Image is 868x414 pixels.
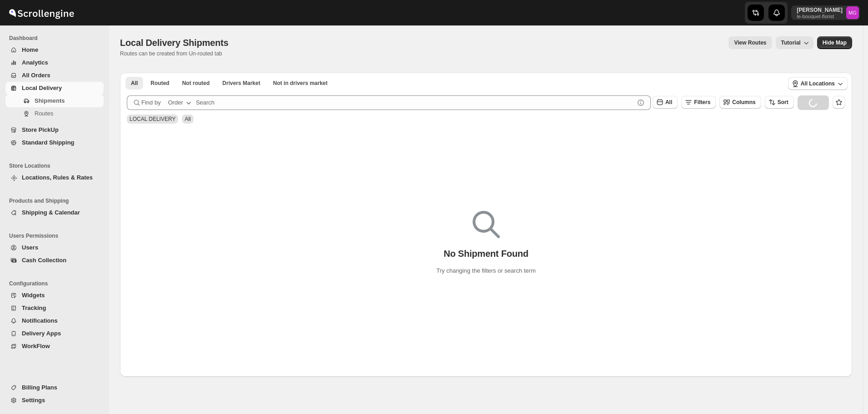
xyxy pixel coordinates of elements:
[196,95,634,110] input: Search
[222,80,260,87] span: Drivers Market
[22,59,48,66] span: Analytics
[273,80,328,87] span: Not in drivers market
[22,397,45,404] span: Settings
[694,99,710,105] span: Filters
[35,97,65,104] span: Shipments
[9,232,105,239] span: Users Permissions
[5,289,104,302] button: Widgets
[788,77,848,90] button: All Locations
[436,266,535,275] p: Try changing the filters or search term
[778,99,788,105] span: Sort
[781,40,801,46] span: Tutorial
[22,257,66,264] span: Cash Collection
[797,14,843,19] p: le-bouquet-florist
[9,35,105,42] span: Dashboard
[5,314,104,327] button: Notifications
[5,381,104,394] button: Billing Plans
[22,209,80,216] span: Shipping & Calendar
[5,340,104,353] button: WorkFlow
[791,5,860,20] button: User menu
[5,254,104,267] button: Cash Collection
[823,39,847,46] span: Hide Map
[22,304,46,311] span: Tracking
[7,1,75,24] img: ScrollEngine
[182,80,210,87] span: Not routed
[5,241,104,254] button: Users
[665,99,672,105] span: All
[732,99,755,105] span: Columns
[130,116,175,122] span: LOCAL DELIVERY
[120,50,232,57] p: Routes can be created from Un-routed tab
[22,244,38,251] span: Users
[22,72,50,79] span: All Orders
[653,96,678,109] button: All
[5,302,104,314] button: Tracking
[5,44,104,56] button: Home
[5,56,104,69] button: Analytics
[177,77,215,90] button: Unrouted
[444,248,529,259] p: No Shipment Found
[22,317,58,324] span: Notifications
[801,80,835,87] span: All Locations
[5,107,104,120] button: Routes
[22,384,57,391] span: Billing Plans
[473,211,500,238] img: Empty search results
[22,330,61,337] span: Delivery Apps
[728,36,772,49] button: view route
[22,139,75,146] span: Standard Shipping
[22,46,38,53] span: Home
[141,98,161,107] span: Find by
[5,206,104,219] button: Shipping & Calendar
[150,80,169,87] span: Routed
[846,6,859,19] span: Melody Gluth
[22,292,45,299] span: Widgets
[797,6,843,14] p: [PERSON_NAME]
[9,162,105,170] span: Store Locations
[120,38,229,48] span: Local Delivery Shipments
[776,36,813,49] button: Tutorial
[817,36,852,49] button: Map action label
[5,69,104,82] button: All Orders
[145,77,175,90] button: Routed
[5,327,104,340] button: Delivery Apps
[163,95,199,110] button: Order
[734,39,766,46] span: View Routes
[125,77,143,90] button: All
[185,116,190,122] span: All
[5,95,104,107] button: Shipments
[217,77,265,90] button: Claimable
[168,98,183,107] div: Order
[35,110,53,117] span: Routes
[22,343,50,349] span: WorkFlow
[681,96,716,109] button: Filters
[9,197,105,205] span: Products and Shipping
[848,10,857,15] text: MG
[9,280,105,287] span: Configurations
[22,174,93,181] span: Locations, Rules & Rates
[765,96,794,109] button: Sort
[22,126,59,133] span: Store PickUp
[5,171,104,184] button: Locations, Rules & Rates
[268,77,333,90] button: Un-claimable
[131,80,138,87] span: All
[719,96,761,109] button: Columns
[22,85,62,91] span: Local Delivery
[5,394,104,407] button: Settings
